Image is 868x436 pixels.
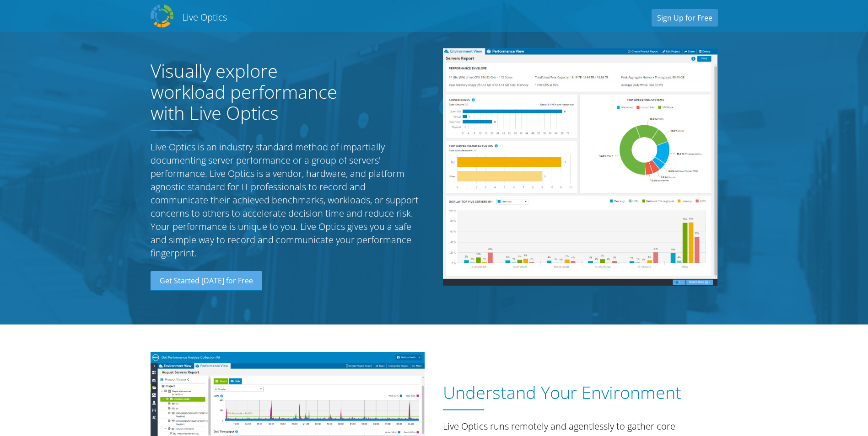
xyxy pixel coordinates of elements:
a: Get Started [DATE] for Free [151,271,262,291]
img: Server Report [443,48,717,286]
h2: Live Optics [182,11,227,23]
a: Sign Up for Free [652,9,718,27]
p: Live Optics is an industry standard method of impartially documenting server performance or a gro... [151,140,425,260]
img: Dell Dpack [151,5,173,27]
h1: Visually explore workload performance with Live Optics [151,60,356,123]
h1: Understand Your Environment [443,383,713,403]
